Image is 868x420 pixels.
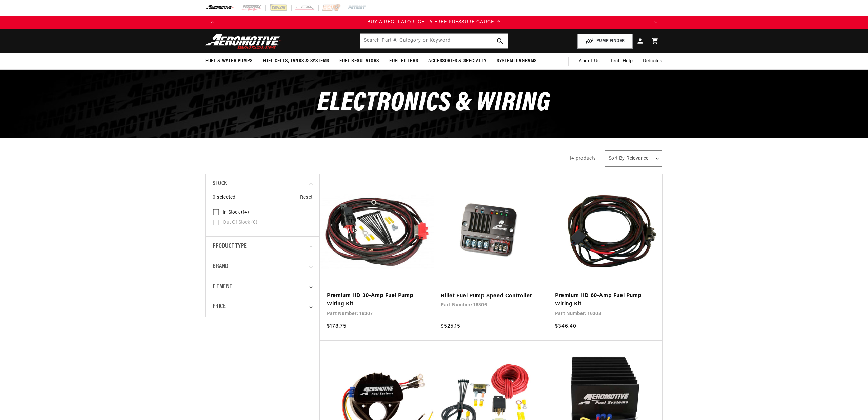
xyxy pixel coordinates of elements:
span: 0 selected [213,194,236,201]
span: Electronics & Wiring [317,90,550,117]
summary: Rebuilds [638,53,668,69]
span: In stock (14) [223,209,249,216]
slideshow-component: Translation missing: en.sections.announcements.announcement_bar [189,16,679,29]
summary: Tech Help [605,53,638,69]
a: Premium HD 30-Amp Fuel Pump Wiring Kit [327,292,427,309]
summary: Fuel Regulators [334,53,384,69]
input: Search by Part Number, Category or Keyword [360,34,508,48]
span: BUY A REGULATOR, GET A FREE PRESSURE GAUGE [367,20,494,25]
button: search button [493,34,508,48]
span: Accessories & Specialty [428,58,487,65]
a: Premium HD 60-Amp Fuel Pump Wiring Kit [555,292,655,309]
a: Reset [300,194,313,201]
a: BUY A REGULATOR, GET A FREE PRESSURE GAUGE [219,19,649,26]
span: Fuel Regulators [339,58,379,65]
summary: Fuel Filters [384,53,423,69]
span: Tech Help [610,58,633,65]
button: Translation missing: en.sections.announcements.next_announcement [649,16,663,29]
span: Fuel Filters [389,58,418,65]
a: Billet Fuel Pump Speed Controller [441,292,541,301]
button: Translation missing: en.sections.announcements.previous_announcement [205,16,219,29]
summary: Brand (0 selected) [213,257,313,277]
span: Product type [213,242,247,252]
div: 1 of 4 [219,19,649,26]
button: PUMP FINDER [577,34,633,49]
span: System Diagrams [497,58,537,65]
span: Fuel & Water Pumps [205,58,253,65]
span: Price [213,302,226,312]
span: Rebuilds [643,58,663,65]
summary: Fitment (0 selected) [213,277,313,297]
span: Out of stock (0) [223,220,257,226]
span: Stock [213,179,227,189]
summary: Fuel & Water Pumps [200,53,258,69]
span: About Us [579,59,600,64]
div: Announcement [219,19,649,26]
a: About Us [574,53,605,69]
summary: Stock (0 selected) [213,174,313,194]
summary: Price [213,297,313,317]
summary: Product type (0 selected) [213,237,313,257]
span: 14 products [569,156,596,161]
summary: System Diagrams [492,53,542,69]
span: Fuel Cells, Tanks & Systems [263,58,329,65]
span: Fitment [213,282,232,292]
summary: Fuel Cells, Tanks & Systems [258,53,334,69]
img: Aeromotive [203,33,288,49]
summary: Accessories & Specialty [423,53,492,69]
span: Brand [213,262,229,272]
